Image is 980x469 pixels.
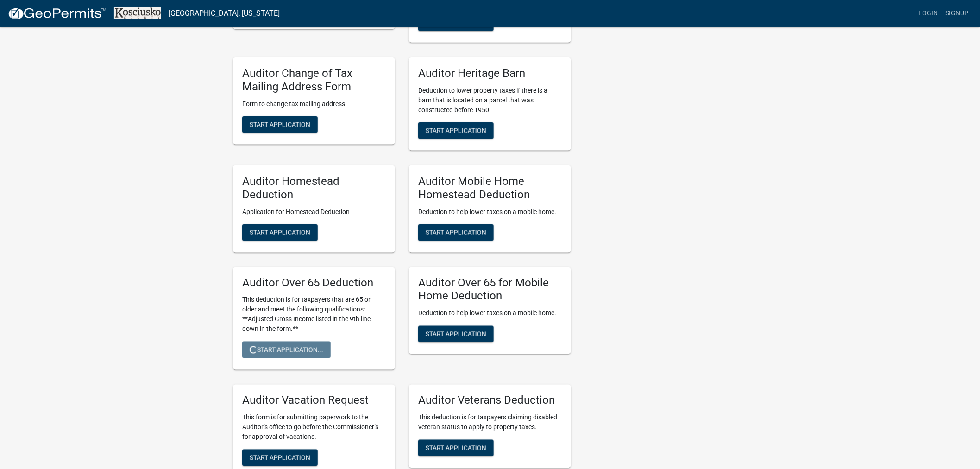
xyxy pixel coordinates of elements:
[242,450,318,466] button: Start Application
[418,326,494,342] button: Start Application
[242,67,386,94] h5: Auditor Change of Tax Mailing Address Form
[418,86,562,115] p: Deduction to lower property taxes if there is a barn that is located on a parcel that was constru...
[418,67,562,80] h5: Auditor Heritage Barn
[242,224,318,241] button: Start Application
[242,99,386,109] p: Form to change tax mailing address
[418,122,494,139] button: Start Application
[242,413,386,442] p: This form is for submitting paperwork to the Auditor’s office to go before the Commissioner’s for...
[418,413,562,432] p: This deduction is for taxpayers claiming disabled veteran status to apply to property taxes.
[426,330,486,338] span: Start Application
[250,228,310,236] span: Start Application
[942,5,973,22] a: Signup
[242,277,386,290] h5: Auditor Over 65 Deduction
[426,444,486,452] span: Start Application
[250,454,310,462] span: Start Application
[250,120,310,128] span: Start Application
[915,5,942,22] a: Login
[418,309,562,318] p: Deduction to help lower taxes on a mobile home.
[242,295,386,334] p: This deduction is for taxpayers that are 65 or older and meet the following qualifications: **Adj...
[169,6,280,21] a: [GEOGRAPHIC_DATA], [US_STATE]
[418,440,494,456] button: Start Application
[426,228,486,236] span: Start Application
[242,207,386,217] p: Application for Homestead Deduction
[418,277,562,304] h5: Auditor Over 65 for Mobile Home Deduction
[250,346,323,354] span: Start Application...
[114,7,161,19] img: Kosciusko County, Indiana
[418,394,562,407] h5: Auditor Veterans Deduction
[418,207,562,217] p: Deduction to help lower taxes on a mobile home.
[242,394,386,407] h5: Auditor Vacation Request
[418,224,494,241] button: Start Application
[242,342,331,358] button: Start Application...
[418,175,562,202] h5: Auditor Mobile Home Homestead Deduction
[242,116,318,133] button: Start Application
[426,127,486,134] span: Start Application
[242,175,386,202] h5: Auditor Homestead Deduction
